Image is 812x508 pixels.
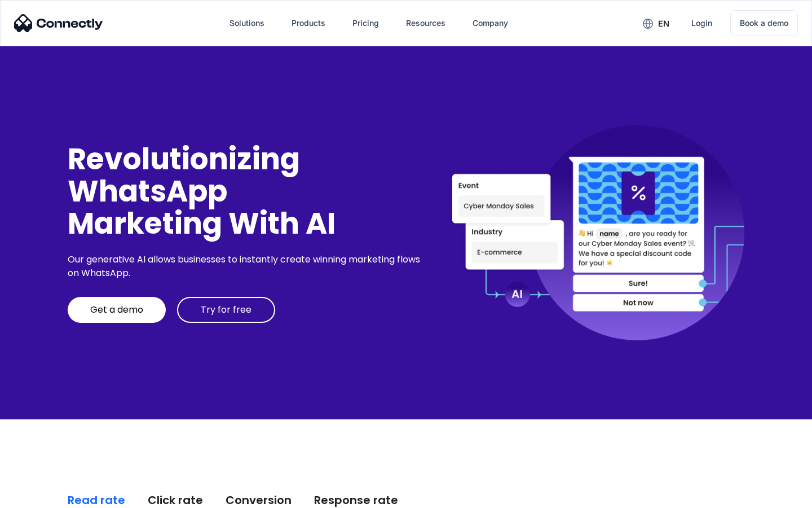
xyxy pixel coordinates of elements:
div: Login [691,15,712,31]
a: Pricing [343,10,388,37]
div: Our generative AI allows businesses to instantly create winning marketing flows on WhatsApp. [68,253,424,280]
div: Try for free [201,304,251,316]
div: Pricing [352,15,379,31]
div: Resources [406,15,445,31]
div: Resources [397,10,454,37]
a: Try for free [177,297,275,323]
a: Get a demo [68,297,166,323]
div: Solutions [220,10,273,37]
div: en [634,15,678,32]
ul: Language list [23,488,68,504]
img: Connectly Logo [14,14,103,32]
a: Login [682,10,721,37]
aside: Language selected: English [11,488,68,504]
div: Read rate [68,492,125,508]
div: Products [283,10,334,37]
div: Company [464,10,517,37]
div: Response rate [314,492,398,508]
div: en [658,16,669,32]
div: Products [292,15,325,31]
a: Book a demo [730,10,798,36]
div: Revolutionizing WhatsApp Marketing With AI [68,143,424,240]
div: Solutions [230,15,264,31]
div: Conversion [226,492,292,508]
div: Company [473,15,508,31]
div: Click rate [148,492,203,508]
div: Get a demo [90,304,143,316]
